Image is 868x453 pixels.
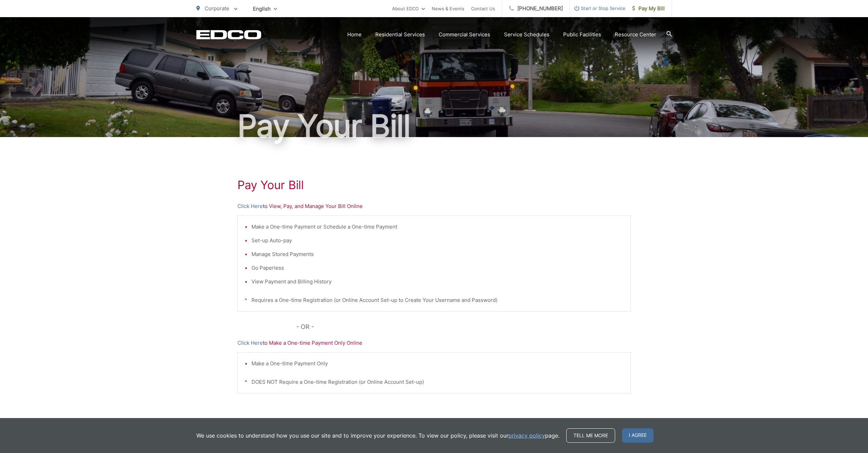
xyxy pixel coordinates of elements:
[615,30,656,39] a: Resource Center
[471,4,495,13] a: Contact Us
[237,202,263,210] a: Click Here
[251,223,624,231] li: Make a One-time Payment or Schedule a One-time Payment
[237,178,631,192] h1: Pay Your Bill
[632,4,665,13] span: Pay My Bill
[237,202,631,210] p: to View, Pay, and Manage Your Bill Online
[251,236,624,245] li: Set-up Auto-pay
[439,30,490,39] a: Commercial Services
[237,339,263,347] a: Click Here
[245,378,624,386] p: * DOES NOT Require a One-time Registration (or Online Account Set-up)
[432,4,464,13] a: News & Events
[196,431,559,440] p: We use cookies to understand how you use our site and to improve your experience. To view our pol...
[566,428,615,443] a: Tell me more
[251,278,624,286] li: View Payment and Billing History
[196,30,261,39] a: EDCD logo. Return to the homepage.
[508,431,545,440] a: privacy policy
[205,5,229,12] span: Corporate
[251,359,624,368] li: Make a One-time Payment Only
[196,109,672,143] h1: Pay Your Bill
[622,428,653,443] span: I agree
[392,4,425,13] a: About EDCO
[237,339,631,347] p: to Make a One-time Payment Only Online
[347,30,362,39] a: Home
[563,30,601,39] a: Public Facilities
[251,264,624,272] li: Go Paperless
[504,30,549,39] a: Service Schedules
[251,250,624,258] li: Manage Stored Payments
[296,322,631,332] p: - OR -
[375,30,425,39] a: Residential Services
[248,3,282,15] span: English
[245,296,624,304] p: * Requires a One-time Registration (or Online Account Set-up to Create Your Username and Password)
